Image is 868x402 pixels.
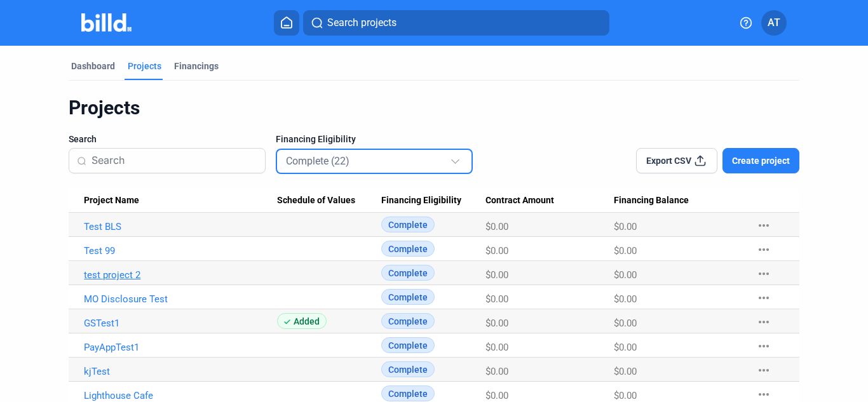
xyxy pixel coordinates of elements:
[84,366,277,377] a: kjTest
[485,245,508,257] span: $0.00
[756,242,771,257] mat-icon: more_horiz
[636,148,717,173] button: Export CSV
[485,342,508,353] span: $0.00
[756,218,771,233] mat-icon: more_horiz
[381,241,435,257] span: Complete
[614,342,637,353] span: $0.00
[485,318,508,329] span: $0.00
[614,293,637,305] span: $0.00
[81,13,132,32] img: Billd Company Logo
[84,342,277,353] a: PayAppTest1
[732,154,790,167] span: Create project
[381,265,435,281] span: Complete
[485,269,508,281] span: $0.00
[84,221,277,232] a: Test BLS
[84,390,277,401] a: Lighthouse Cafe
[485,390,508,401] span: $0.00
[71,60,115,72] div: Dashboard
[381,313,435,329] span: Complete
[286,155,349,167] mat-select-trigger: Complete (22)
[84,245,277,257] a: Test 99
[277,195,381,206] div: Schedule of Values
[646,154,691,167] span: Export CSV
[756,387,771,402] mat-icon: more_horiz
[756,290,771,305] mat-icon: more_horiz
[614,366,637,377] span: $0.00
[756,266,771,281] mat-icon: more_horiz
[485,195,554,206] span: Contract Amount
[614,195,689,206] span: Financing Balance
[614,390,637,401] span: $0.00
[614,318,637,329] span: $0.00
[485,195,614,206] div: Contract Amount
[84,318,277,329] a: GSTest1
[614,269,637,281] span: $0.00
[276,133,356,145] span: Financing Eligibility
[756,338,771,354] mat-icon: more_horiz
[92,147,257,174] input: Search
[303,10,609,36] button: Search projects
[614,245,637,257] span: $0.00
[485,221,508,232] span: $0.00
[84,195,277,206] div: Project Name
[722,148,799,173] button: Create project
[614,195,743,206] div: Financing Balance
[327,15,397,30] span: Search projects
[756,363,771,378] mat-icon: more_horiz
[84,293,277,305] a: MO Disclosure Test
[485,293,508,305] span: $0.00
[277,313,327,329] span: Added
[485,366,508,377] span: $0.00
[381,195,485,206] div: Financing Eligibility
[84,269,277,281] a: test project 2
[381,361,435,377] span: Complete
[614,221,637,232] span: $0.00
[381,337,435,353] span: Complete
[381,217,435,232] span: Complete
[761,10,787,36] button: AT
[756,314,771,330] mat-icon: more_horiz
[128,60,161,72] div: Projects
[84,195,139,206] span: Project Name
[381,195,461,206] span: Financing Eligibility
[174,60,219,72] div: Financings
[69,133,97,145] span: Search
[381,385,435,401] span: Complete
[768,15,780,30] span: AT
[69,96,799,120] div: Projects
[381,289,435,305] span: Complete
[277,195,355,206] span: Schedule of Values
